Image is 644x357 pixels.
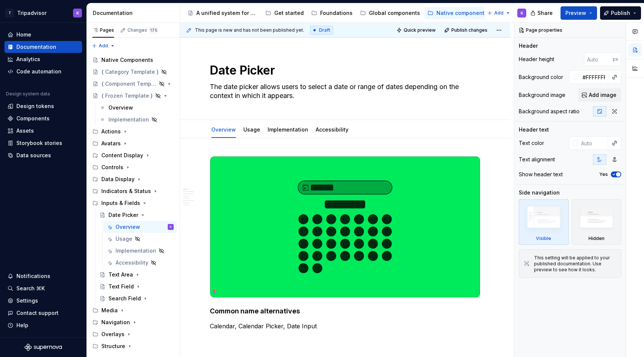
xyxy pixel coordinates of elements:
[611,9,630,17] span: Publish
[196,9,258,17] div: A unified system for every journey.
[208,121,239,137] div: Overview
[588,236,604,241] div: Hidden
[519,189,560,196] div: Side navigation
[92,27,114,33] div: Pages
[578,136,608,150] input: Auto
[89,66,177,78] a: { Category Template }
[184,6,483,20] div: Page tree
[451,27,487,33] span: Publish changes
[313,121,351,137] div: Accessibility
[580,70,608,84] input: Auto
[537,9,553,17] span: Share
[101,128,121,135] div: Actions
[104,221,177,233] a: OverviewK
[4,53,82,65] a: Analytics
[17,9,47,17] div: Tripadvisor
[320,9,353,17] div: Foundations
[404,27,436,33] span: Quick preview
[97,209,177,221] a: Date Picker
[89,54,177,66] a: Native Components
[16,115,50,122] div: Components
[208,81,479,102] textarea: The date picker allows users to select a date or range of dates depending on the context in which...
[357,7,423,19] a: Global components
[101,342,125,350] div: Structure
[104,257,177,269] a: Accessibility
[4,282,82,294] button: Search ⌘K
[101,307,118,314] div: Media
[16,43,56,51] div: Documentation
[268,126,308,133] a: Implementation
[101,187,151,195] div: Indicators & Status
[89,138,177,149] div: Avatars
[4,100,82,112] a: Design tokens
[519,126,549,133] div: Header text
[4,295,82,307] a: Settings
[108,283,134,290] div: Text Field
[565,9,586,17] span: Preview
[101,140,121,147] div: Avatars
[527,6,558,20] button: Share
[93,9,177,17] div: Documentation
[101,319,130,326] div: Navigation
[6,91,50,97] div: Design system data
[519,56,554,63] div: Header height
[116,259,148,266] div: Accessibility
[89,126,177,138] div: Actions
[210,322,480,331] p: Calendar, Calendar Picker, Date Input
[521,10,523,16] div: K
[589,91,616,99] span: Add image
[5,9,14,18] div: T
[16,102,54,110] div: Design tokens
[16,152,51,159] div: Data sources
[104,245,177,257] a: Implementation
[89,161,177,173] div: Controls
[108,271,133,278] div: Text Area
[210,307,300,315] strong: Common name alternatives
[16,322,28,329] div: Help
[101,152,143,159] div: Content Display
[101,331,124,338] div: Overlays
[89,90,177,102] a: { Frozen Template }
[127,27,158,33] div: Changes
[101,56,153,64] div: Native Components
[519,108,580,115] div: Background aspect ratio
[25,344,62,351] svg: Supernova Logo
[108,295,141,302] div: Search Field
[170,223,172,231] div: K
[519,156,555,163] div: Text alignment
[89,185,177,197] div: Indicators & Status
[89,41,117,51] button: Add
[149,27,158,33] span: 175
[195,27,304,33] span: This page is new and has not been published yet.
[4,41,82,53] a: Documentation
[184,7,261,19] a: A unified system for every journey.
[89,173,177,185] div: Data Display
[494,10,503,16] span: Add
[4,270,82,282] button: Notifications
[101,92,153,99] div: { Frozen Template }
[16,309,59,317] div: Contact support
[519,171,563,178] div: Show header text
[101,68,159,76] div: { Category Template }
[572,199,622,245] div: Hidden
[89,54,177,352] div: Page tree
[210,157,480,297] img: 1b6dd55a-14c6-4402-b780-5d3f3cbbc84a.png
[16,272,50,280] div: Notifications
[240,121,263,137] div: Usage
[97,281,177,293] a: Text Field
[442,25,491,35] button: Publish changes
[4,66,82,78] a: Code automation
[89,78,177,90] a: { Component Template }
[97,102,177,114] a: Overview
[16,56,40,63] div: Analytics
[208,61,479,79] textarea: Date Picker
[101,80,157,88] div: { Component Template }
[4,125,82,137] a: Assets
[116,223,140,231] div: Overview
[519,91,565,99] div: Background image
[424,7,490,19] a: Native components
[265,121,311,137] div: Implementation
[1,5,85,21] button: TTripadvisorK
[89,149,177,161] div: Content Display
